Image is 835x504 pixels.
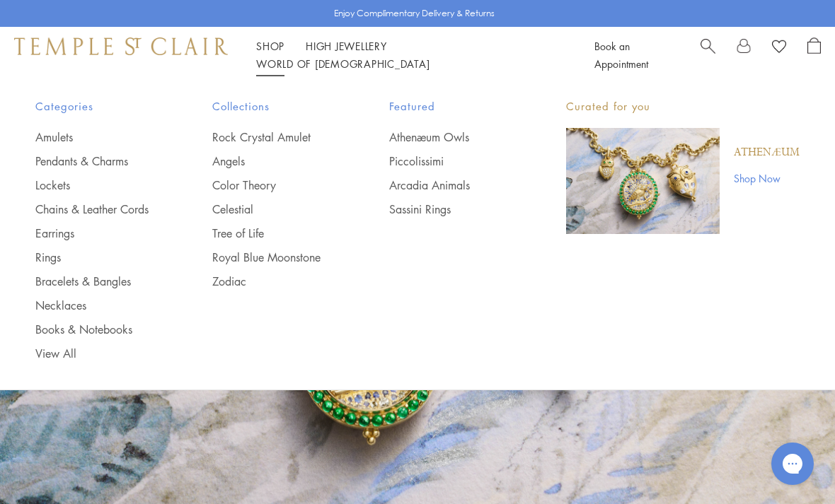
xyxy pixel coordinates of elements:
[256,37,563,73] nav: Main navigation
[35,274,156,289] a: Bracelets & Bangles
[566,98,800,115] p: Curated for you
[306,39,387,53] a: High JewelleryHigh Jewellery
[734,170,800,186] a: Shop Now
[389,98,509,115] span: Featured
[807,37,821,73] a: Open Shopping Bag
[212,250,333,265] a: Royal Blue Moonstone
[212,225,333,241] a: Tree of Life
[389,153,509,169] a: Piccolissimi
[764,438,821,490] iframe: Gorgias live chat messenger
[212,129,333,145] a: Rock Crystal Amulet
[35,225,156,241] a: Earrings
[35,129,156,145] a: Amulets
[35,250,156,265] a: Rings
[256,39,284,53] a: ShopShop
[35,98,156,115] span: Categories
[212,177,333,193] a: Color Theory
[594,39,648,71] a: Book an Appointment
[35,346,156,361] a: View All
[734,145,800,160] a: Athenæum
[389,201,509,217] a: Sassini Rings
[35,322,156,337] a: Books & Notebooks
[212,98,333,115] span: Collections
[389,177,509,193] a: Arcadia Animals
[35,153,156,169] a: Pendants & Charms
[212,201,333,217] a: Celestial
[772,37,786,59] a: View Wishlist
[334,6,495,20] p: Enjoy Complimentary Delivery & Returns
[212,274,333,289] a: Zodiac
[212,153,333,169] a: Angels
[256,57,430,71] a: World of [DEMOGRAPHIC_DATA]World of [DEMOGRAPHIC_DATA]
[389,129,509,145] a: Athenæum Owls
[701,37,715,73] a: Search
[35,177,156,193] a: Lockets
[35,298,156,313] a: Necklaces
[35,201,156,217] a: Chains & Leather Cords
[14,37,228,54] img: Temple St. Clair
